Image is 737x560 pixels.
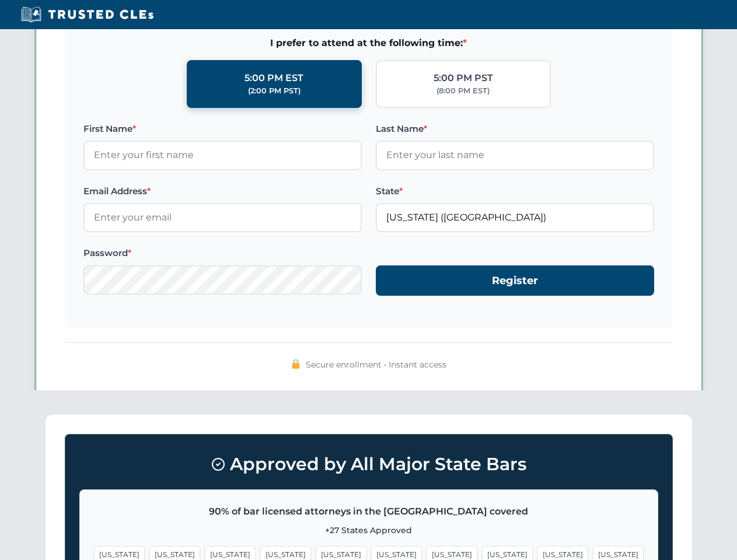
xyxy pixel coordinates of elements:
[83,141,362,170] input: Enter your first name
[94,524,644,537] p: +27 States Approved
[83,246,362,260] label: Password
[376,141,654,170] input: Enter your last name
[306,358,446,371] span: Secure enrollment • Instant access
[83,203,362,232] input: Enter your email
[244,71,303,86] div: 5:00 PM EST
[376,184,654,198] label: State
[83,122,362,136] label: First Name
[83,36,654,51] span: I prefer to attend at the following time:
[291,359,301,369] img: 🔒
[18,6,157,23] img: Trusted CLEs
[376,122,654,136] label: Last Name
[376,265,654,296] button: Register
[94,504,644,519] p: 90% of bar licensed attorneys in the [GEOGRAPHIC_DATA] covered
[434,71,493,86] div: 5:00 PM PST
[248,85,301,97] div: (2:00 PM PST)
[83,184,362,198] label: Email Address
[79,449,658,480] h3: Approved by All Major State Bars
[376,203,654,232] input: Missouri (MO)
[436,85,490,97] div: (8:00 PM EST)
